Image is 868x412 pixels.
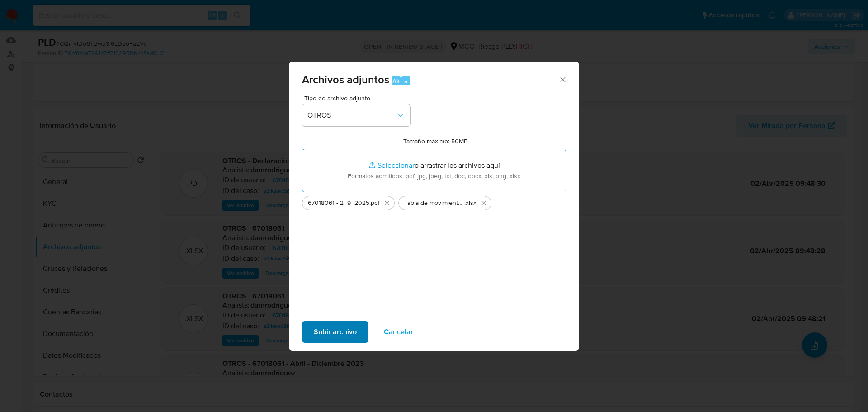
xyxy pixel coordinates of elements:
button: OTROS [302,104,410,126]
span: .xlsx [464,199,476,208]
span: Alt [392,77,400,85]
button: Eliminar Tabla de movimientos 67018061.xlsx [478,198,489,208]
span: Archivos adjuntos [302,71,389,87]
span: OTROS [307,111,396,120]
span: Cancelar [384,322,413,342]
span: .pdf [369,199,380,208]
button: Cancelar [372,321,425,343]
button: Subir archivo [302,321,368,343]
button: Cerrar [558,75,566,83]
ul: Archivos seleccionados [302,192,566,210]
span: Subir archivo [314,322,357,342]
span: a [404,77,407,85]
span: Tipo de archivo adjunto [304,95,413,101]
span: 67018061 - 2_9_2025 [308,199,369,208]
button: Eliminar 67018061 - 2_9_2025.pdf [382,198,392,208]
label: Tamaño máximo: 50MB [403,137,468,145]
span: Tabla de movimientos 67018061 [404,199,464,208]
